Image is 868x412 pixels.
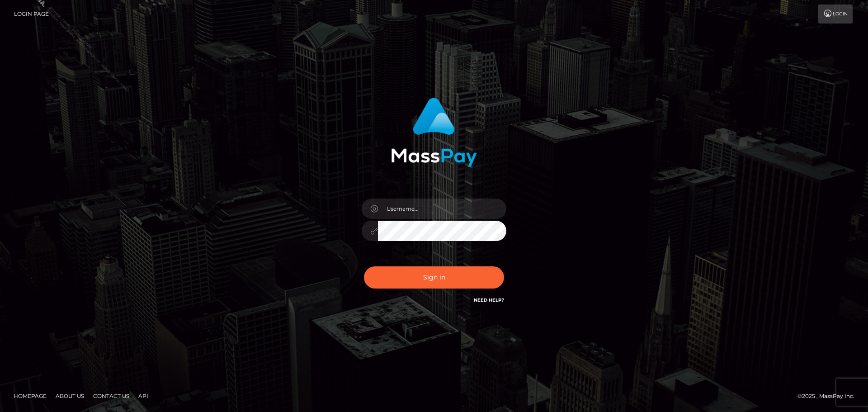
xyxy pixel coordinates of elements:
[378,199,506,219] input: Username...
[90,389,133,403] a: Contact Us
[14,5,49,24] a: Login Page
[474,297,504,303] a: Need Help?
[364,266,504,289] button: Sign in
[797,391,861,401] div: © 2025 , MassPay Inc.
[52,389,88,403] a: About Us
[135,389,152,403] a: API
[818,5,853,24] a: Login
[10,389,50,403] a: Homepage
[391,98,477,167] img: MassPay Login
